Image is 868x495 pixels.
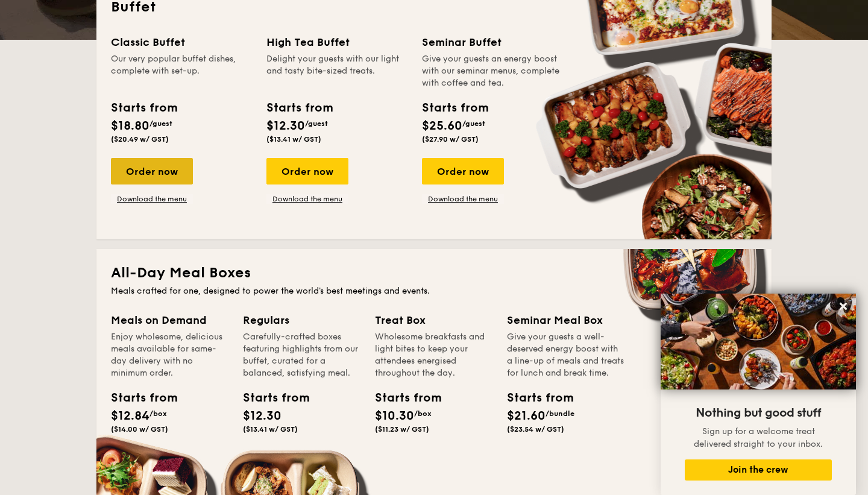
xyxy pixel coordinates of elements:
div: Starts from [375,389,429,407]
div: Classic Buffet [111,34,252,51]
span: $12.84 [111,409,149,423]
div: Order now [111,158,193,184]
button: Close [834,297,853,316]
span: Sign up for a welcome treat delivered straight to your inbox. [694,426,823,449]
span: Nothing but good stuff [696,406,821,420]
span: ($13.41 w/ GST) [266,135,321,143]
div: Give your guests an energy boost with our seminar menus, complete with coffee and tea. [422,53,563,89]
div: Give your guests a well-deserved energy boost with a line-up of meals and treats for lunch and br... [507,331,624,379]
div: Treat Box [375,312,492,329]
span: $25.60 [422,119,462,133]
a: Download the menu [422,194,504,204]
div: Starts from [266,99,332,117]
img: DSC07876-Edit02-Large.jpeg [661,294,856,389]
span: /guest [305,119,328,128]
div: Seminar Meal Box [507,312,624,329]
span: $10.30 [375,409,414,423]
span: ($13.41 w/ GST) [243,425,298,434]
div: Regulars [243,312,360,329]
span: ($27.90 w/ GST) [422,135,479,143]
div: Order now [266,158,348,184]
div: Enjoy wholesome, delicious meals available for same-day delivery with no minimum order. [111,331,228,379]
span: $12.30 [243,409,281,423]
div: Starts from [422,99,488,117]
div: Meals crafted for one, designed to power the world's best meetings and events. [111,285,757,297]
button: Join the crew [685,459,832,481]
div: Carefully-crafted boxes featuring highlights from our buffet, curated for a balanced, satisfying ... [243,331,360,379]
div: Seminar Buffet [422,34,563,51]
div: Starts from [111,99,177,117]
div: Starts from [507,389,561,407]
a: Download the menu [266,194,348,204]
div: Our very popular buffet dishes, complete with set-up. [111,53,252,89]
span: /guest [149,119,172,128]
span: ($23.54 w/ GST) [507,425,564,434]
div: Order now [422,158,504,184]
h2: All-Day Meal Boxes [111,263,757,283]
div: Meals on Demand [111,312,228,329]
span: $12.30 [266,119,305,133]
span: ($20.49 w/ GST) [111,135,169,143]
span: /bundle [546,409,574,418]
div: Wholesome breakfasts and light bites to keep your attendees energised throughout the day. [375,331,492,379]
span: ($11.23 w/ GST) [375,425,429,434]
span: /box [149,409,167,418]
div: Starts from [111,389,165,407]
span: /guest [462,119,485,128]
a: Download the menu [111,194,193,204]
div: High Tea Buffet [266,34,407,51]
div: Delight your guests with our light and tasty bite-sized treats. [266,53,407,89]
div: Starts from [243,389,297,407]
span: $21.60 [507,409,546,423]
span: ($14.00 w/ GST) [111,425,168,434]
span: /box [414,409,432,418]
span: $18.80 [111,119,149,133]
